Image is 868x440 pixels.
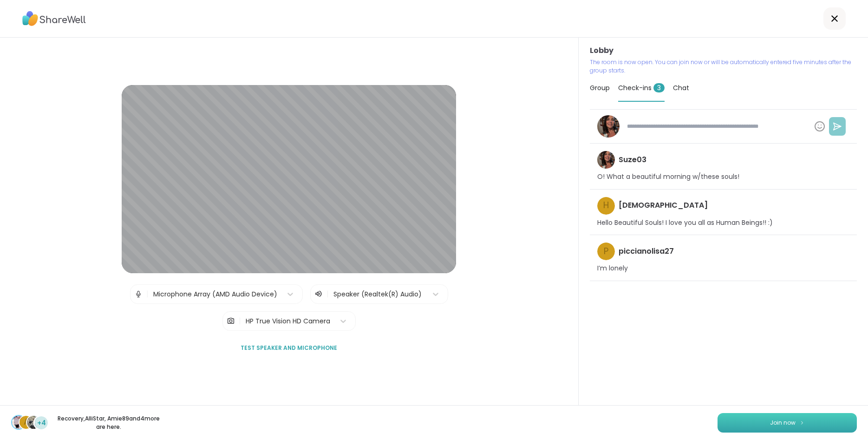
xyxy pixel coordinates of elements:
span: +4 [37,418,46,428]
span: A [24,416,29,428]
span: | [326,289,329,300]
span: Group [590,83,610,92]
div: HP True Vision HD Camera [246,316,330,326]
div: Microphone Array (AMD Audio Device) [153,289,277,299]
span: Chat [673,83,689,92]
img: Suze03 [597,151,615,169]
span: Check-ins [618,83,665,92]
p: The room is now open. You can join now or will be automatically entered five minutes after the gr... [590,58,857,75]
span: 3 [653,83,665,92]
p: O! What a beautiful morning w/these souls! [597,172,739,182]
p: Hello Beautiful Souls! I love you all as Human Beings!! :) [597,218,773,228]
span: Join now [770,419,796,427]
span: | [239,312,241,330]
img: ShareWell Logomark [799,420,805,425]
button: Join now [718,413,857,433]
img: Suze03 [597,115,620,138]
img: Camera [227,312,235,330]
h4: [DEMOGRAPHIC_DATA] [619,200,708,210]
h4: piccianolisa27 [619,246,674,256]
h3: Lobby [590,45,857,56]
p: I’m lonely [597,264,628,273]
img: Microphone [134,285,143,303]
p: Recovery , AlliStar , Amie89 and 4 more are here. [57,414,161,431]
span: | [146,285,149,303]
h4: Suze03 [619,155,646,165]
span: Test speaker and microphone [241,344,337,352]
button: Test speaker and microphone [237,338,341,358]
img: ShareWell Logo [22,8,86,29]
span: h [603,199,609,212]
span: p [604,245,608,258]
img: Recovery [12,416,25,429]
img: Amie89 [27,416,40,429]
